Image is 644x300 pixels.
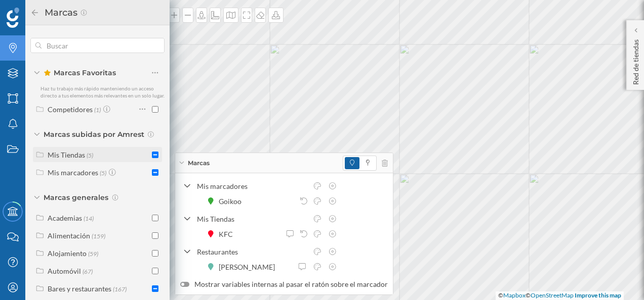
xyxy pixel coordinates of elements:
[44,68,116,78] span: Marcas Favoritas
[197,246,307,257] div: Restaurantes
[48,151,85,159] div: Mis Tiendas
[41,85,165,98] span: Haz tu trabajo más rápido manteniendo un acceso directo a tus elementos más relevantes en un solo...
[48,284,111,293] div: Bares y restaurantes
[531,291,574,299] a: OpenStreetMap
[20,7,56,16] span: Soporte
[7,8,19,28] img: Geoblink Logo
[48,267,81,275] div: Automóvil
[48,168,98,177] div: Mis marcadores
[575,291,621,299] a: Improve this map
[44,192,108,203] span: Marcas generales
[48,249,87,258] div: Alojamiento
[503,291,526,299] a: Mapbox
[219,196,247,207] div: Goikoo
[88,249,98,258] span: (59)
[83,267,93,275] span: (67)
[39,5,80,21] h2: Marcas
[496,291,624,300] div: © ©
[113,284,127,293] span: (167)
[94,105,101,114] span: (1)
[92,231,105,240] span: (159)
[48,214,82,222] div: Academias
[44,129,144,139] span: Marcas subidas por Amrest
[180,279,388,289] label: Mostrar variables internas al pasar el ratón sobre el marcador
[219,262,280,272] div: [PERSON_NAME]
[48,105,93,114] div: Competidores
[84,214,94,222] span: (14)
[219,229,238,239] div: KFC
[188,159,210,168] span: Marcas
[87,151,93,159] span: (5)
[100,168,106,177] span: (5)
[197,214,307,224] div: Mis Tiendas
[197,181,307,191] div: Mis marcadores
[48,231,90,240] div: Alimentación
[631,35,641,85] p: Red de tiendas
